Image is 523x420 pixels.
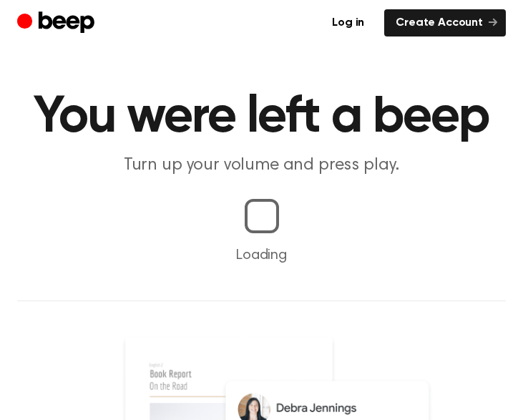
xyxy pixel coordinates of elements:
p: Turn up your volume and press play. [17,155,506,176]
h1: You were left a beep [17,92,506,143]
a: Create Account [384,9,506,36]
a: Beep [17,9,98,37]
p: Loading [17,245,506,266]
a: Log in [321,9,376,36]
